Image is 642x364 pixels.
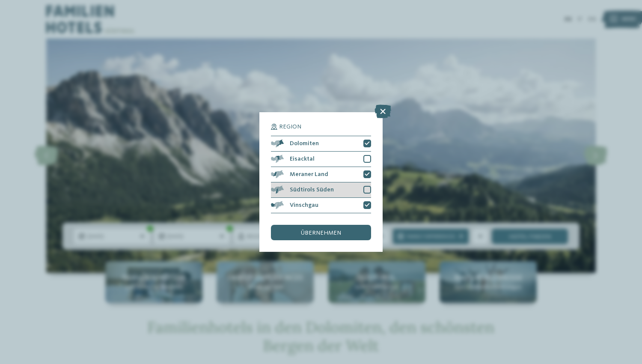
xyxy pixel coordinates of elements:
span: Meraner Land [290,171,328,177]
span: Region [279,124,301,130]
span: übernehmen [301,230,341,236]
span: Eisacktal [290,156,315,162]
span: Südtirols Süden [290,187,334,193]
span: Vinschgau [290,202,318,208]
span: Dolomiten [290,140,319,146]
